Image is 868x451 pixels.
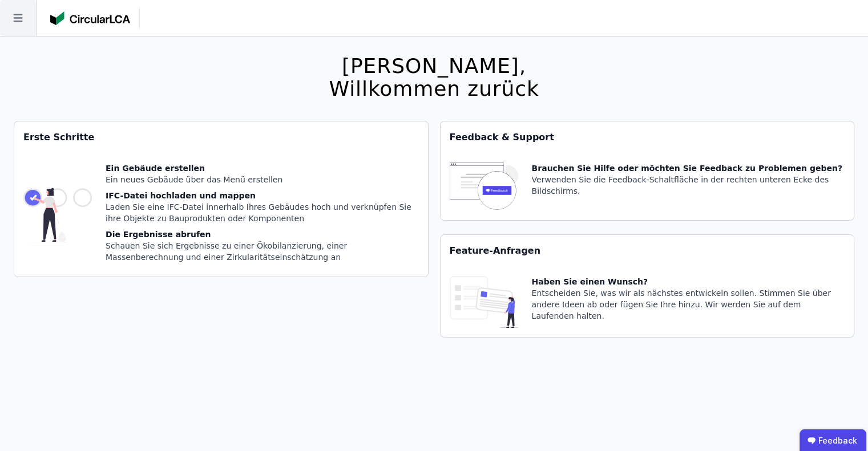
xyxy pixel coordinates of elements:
div: Erste Schritte [14,121,428,153]
div: Feature-Anfragen [441,235,854,267]
div: Ein neues Gebäude über das Menü erstellen [106,174,419,185]
div: Die Ergebnisse abrufen [106,229,419,240]
div: Schauen Sie sich Ergebnisse zu einer Ökobilanzierung, einer Massenberechnung und einer Zirkularit... [106,240,419,263]
div: Ein Gebäude erstellen [106,162,419,174]
img: feature_request_tile-UiXE1qGU.svg [450,276,518,328]
div: Haben Sie einen Wunsch? [532,276,845,287]
img: getting_started_tile-DrF_GRSv.svg [23,162,92,267]
div: IFC-Datei hochladen und mappen [106,190,419,201]
div: Laden Sie eine IFC-Datei innerhalb Ihres Gebäudes hoch und verknüpfen Sie ihre Objekte zu Bauprod... [106,201,419,224]
div: Brauchen Sie Hilfe oder möchten Sie Feedback zu Problemen geben? [532,162,845,174]
div: [PERSON_NAME], [329,55,539,78]
img: feedback-icon-HCTs5lye.svg [450,162,518,211]
div: Willkommen zurück [329,78,539,100]
img: Concular [50,11,130,25]
div: Feedback & Support [441,121,854,153]
div: Verwenden Sie die Feedback-Schaltfläche in der rechten unteren Ecke des Bildschirms. [532,174,845,197]
div: Entscheiden Sie, was wir als nächstes entwickeln sollen. Stimmen Sie über andere Ideen ab oder fü... [532,287,845,322]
